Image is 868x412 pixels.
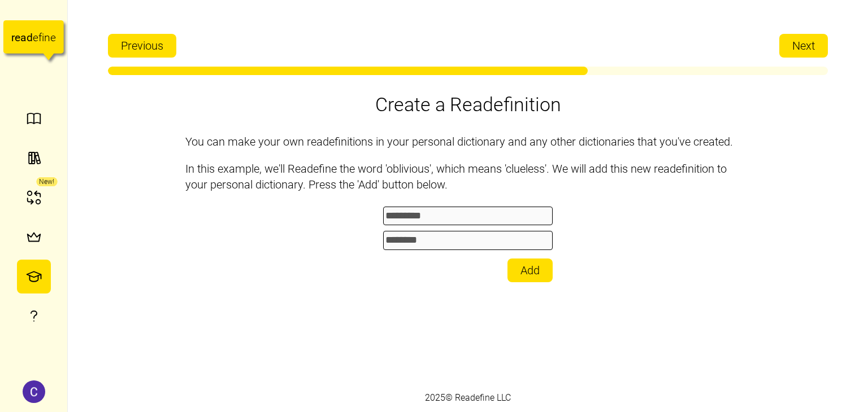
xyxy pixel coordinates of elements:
img: Carbon [23,380,45,403]
button: Previous [108,34,176,58]
tspan: a [20,31,26,44]
h1: Create a Readefinition [375,92,561,117]
tspan: n [45,31,51,44]
button: Add [507,258,553,282]
tspan: e [50,31,56,44]
tspan: i [42,31,44,44]
div: 2025 © Readefine LLC [419,385,517,411]
a: readefine [3,9,64,71]
button: Next [779,34,828,58]
p: In this example, we'll Readefine the word 'oblivious', which means 'clueless'. We will add this n... [185,161,750,192]
p: You can make your own readefinitions in your personal dictionary and any other dictionaries that ... [185,134,750,150]
tspan: e [15,31,20,44]
tspan: f [38,31,42,44]
tspan: e [33,31,38,44]
span: Previous [121,34,163,57]
div: New! [36,177,57,186]
tspan: r [11,31,15,44]
span: Next [792,34,815,57]
tspan: d [27,31,33,44]
span: Add [520,259,540,282]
